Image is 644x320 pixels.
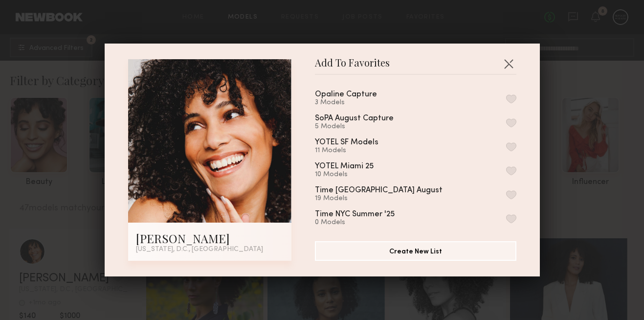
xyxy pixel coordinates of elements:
[315,123,417,131] div: 5 Models
[315,138,378,147] div: YOTEL SF Models
[315,241,516,261] button: Create New List
[315,91,377,99] div: Opaline Capture
[315,162,374,171] div: YOTEL Miami 25
[136,246,284,253] div: [US_STATE], D.C., [GEOGRAPHIC_DATA]
[315,219,418,227] div: 0 Models
[315,186,443,195] div: Time [GEOGRAPHIC_DATA] August
[315,210,395,219] div: Time NYC Summer '25
[315,147,402,155] div: 11 Models
[315,195,466,203] div: 19 Models
[501,56,516,71] button: Close
[315,99,400,107] div: 3 Models
[315,171,397,179] div: 10 Models
[136,230,284,246] div: [PERSON_NAME]
[315,59,390,74] span: Add To Favorites
[315,114,394,123] div: SoPA August Capture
